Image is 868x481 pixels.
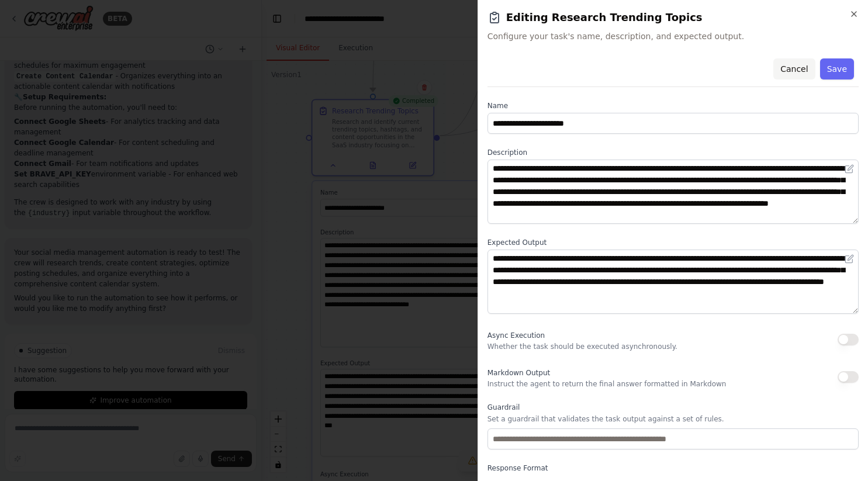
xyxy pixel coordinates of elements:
[842,252,856,266] button: Open in editor
[487,148,859,157] label: Description
[487,9,859,26] h2: Editing Research Trending Topics
[487,331,545,340] span: Async Execution
[487,414,859,424] p: Set a guardrail that validates the task output against a set of rules.
[820,58,854,79] button: Save
[842,162,856,176] button: Open in editor
[487,342,677,351] p: Whether the task should be executed asynchronously.
[773,58,815,79] button: Cancel
[487,379,727,389] p: Instruct the agent to return the final answer formatted in Markdown
[487,403,859,412] label: Guardrail
[487,238,859,247] label: Expected Output
[487,101,859,110] label: Name
[487,369,550,377] span: Markdown Output
[487,30,859,42] span: Configure your task's name, description, and expected output.
[487,463,859,473] label: Response Format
